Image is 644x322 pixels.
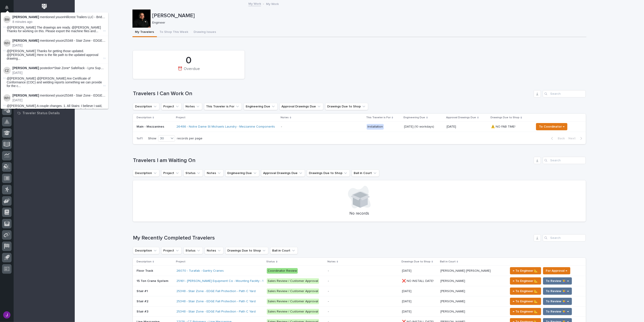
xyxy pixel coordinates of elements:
[133,169,159,177] button: Description
[352,169,379,177] button: Ball in Court
[440,299,466,303] p: [PERSON_NAME]
[133,133,146,144] p: 1 of 1
[401,259,430,264] p: Drawings Due to Shop
[261,169,305,177] button: Approval Drawings Due
[402,309,412,314] p: [DATE]
[176,310,256,314] a: 25348 - Stair Zone - EDGE Fall Protection - Path C Yard
[440,278,466,283] p: [PERSON_NAME]
[133,90,532,97] h1: Travelers I Can Work On
[279,103,323,110] button: Approval Drawings Due
[12,39,39,42] strong: [PERSON_NAME]
[133,235,532,241] h1: My Recently Completed Travelers
[440,288,466,293] p: [PERSON_NAME]
[64,15,116,19] a: Hillcrest Trailers LLC - Bridge Buffers
[513,299,538,304] span: ← To Engineer 📐
[325,103,368,110] button: Drawings Due to Shop
[402,278,435,283] p: ❌ NO INSTALL DATE!
[176,259,185,264] p: Project
[137,259,151,264] p: Description
[7,49,102,61] span: @[PERSON_NAME] Thanks for getting those updated. @[PERSON_NAME] Here is the file path to the upda...
[183,247,203,254] button: Status
[513,309,538,314] span: ← To Engineer 📐
[543,90,586,97] input: Search
[138,211,580,216] p: No records
[152,12,585,19] p: [PERSON_NAME]
[440,259,456,264] p: Ball in Court
[40,2,48,11] img: Workspace Logo
[137,268,154,273] p: Floor Track
[543,288,572,295] button: To Review 👨‍🏭 →
[328,269,329,273] div: -
[204,103,242,110] button: This Traveler is For
[7,77,102,88] span: @[PERSON_NAME] @[PERSON_NAME] Are Certificate of Conformance (COC) and welding reports something ...
[137,299,149,303] p: Stair #2
[546,278,569,284] span: To Review 👨‍🏭 →
[555,136,565,140] span: Back
[490,115,519,120] p: Drawings Due to Shop
[22,111,60,115] p: Traveler Status Details
[328,279,329,283] div: -
[546,309,569,314] span: To Review 👨‍🏭 →
[137,278,169,283] p: 15 Ton Crane System
[366,115,391,120] p: This Traveler is For
[546,268,567,274] span: For Approval →
[543,157,586,164] input: Search
[141,55,237,66] div: 0
[3,94,11,102] img: Wynne Hochstetler
[53,66,114,70] a: *Stair Zone* SafeRack - Lynx Supply - Stair
[244,103,278,110] button: Engineering Due
[133,247,159,254] button: Description
[176,269,224,273] a: 26070 - Turafab - Gantry Cranes
[266,1,279,6] p: My Work
[404,125,443,129] p: [DATE] (10 workdays)
[12,39,106,43] p: mentioned you on :
[513,288,538,294] span: ← To Engineer 📐
[183,169,203,177] button: Status
[141,67,237,76] div: ⏰ Overdue
[133,296,586,307] tr: Stair #2Stair #2 25348 - Stair Zone - EDGE Fall Protection - Path C Yard Sales Review / Customer ...
[132,28,157,37] button: My Travelers
[133,157,532,164] h1: Travelers I am Waiting On
[12,15,39,19] strong: [PERSON_NAME]
[270,247,298,254] button: Ball in Court
[543,234,586,242] input: Search
[225,247,268,254] button: Drawings Due to Shop
[510,308,541,315] button: ← To Engineer 📐
[12,20,106,24] p: 8 minutes ago
[3,16,11,23] img: Ben Miller
[367,124,384,130] div: Installation
[64,39,143,42] a: 25348 - Stair Zone - EDGE Fall Protection - Path C Yard
[3,39,11,47] img: Wynne Hochstetler
[328,310,329,314] div: -
[543,298,572,305] button: To Review 👨‍🏭 →
[225,169,259,177] button: Engineering Due
[12,66,39,70] strong: [PERSON_NAME]
[176,300,256,303] a: 25348 - Stair Zone - EDGE Fall Protection - Path C Yard
[491,124,516,129] p: ⚠️ NO FAB TIME!
[133,307,586,317] tr: Stair #3Stair #3 25348 - Stair Zone - EDGE Fall Protection - Path C Yard Sales Review / Customer ...
[546,299,569,304] span: To Review 👨‍🏭 →
[205,169,223,177] button: Notes
[133,103,159,110] button: Description
[513,278,538,284] span: ← To Engineer 📐
[12,44,106,47] p: [DATE]
[12,98,106,102] p: [DATE]
[205,247,223,254] button: Notes
[539,124,565,129] span: To Coordinator →
[568,136,578,140] span: Next
[7,104,102,112] span: @[PERSON_NAME] A couple changes. 1. All Stairs: I believe I said, in our Telegram conversation, t...
[137,125,173,129] p: Main - Mezzanines
[513,268,538,274] span: ← To Engineer 📐
[440,268,492,273] p: [PERSON_NAME] [PERSON_NAME]
[152,21,583,25] p: Engineer
[548,136,567,140] button: Back
[543,308,572,315] button: To Review 👨‍🏭 →
[266,259,275,264] p: Status
[133,286,586,296] tr: Stair #1Stair #1 25348 - Stair Zone - EDGE Fall Protection - Path C Yard Sales Review / Customer ...
[133,276,586,286] tr: 15 Ton Crane System15 Ton Crane System 25161 - [PERSON_NAME] Equipment Co - Mounting Facility - 1...
[267,278,319,284] div: Sales Review / Customer Approval
[510,267,541,274] button: ← To Engineer 📐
